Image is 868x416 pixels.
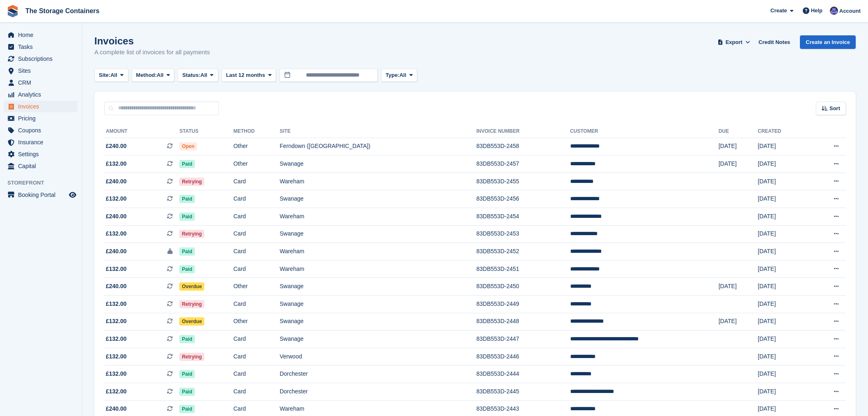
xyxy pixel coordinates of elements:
[106,177,127,186] span: £240.00
[18,113,67,124] span: Pricing
[476,260,570,278] td: 83DB553D-2451
[719,125,758,138] th: Due
[233,383,280,401] td: Card
[4,29,78,41] a: menu
[106,404,127,413] span: £240.00
[106,159,127,168] span: £132.00
[201,71,208,79] span: All
[179,265,194,273] span: Paid
[476,296,570,313] td: 83DB553D-2449
[719,155,758,173] td: [DATE]
[179,178,204,186] span: Retrying
[280,138,477,155] td: Ferndown ([GEOGRAPHIC_DATA])
[233,225,280,243] td: Card
[18,29,67,41] span: Home
[106,229,127,238] span: £132.00
[758,330,809,348] td: [DATE]
[179,142,197,150] span: Open
[758,243,809,261] td: [DATE]
[476,365,570,383] td: 83DB553D-2444
[719,278,758,296] td: [DATE]
[4,101,78,112] a: menu
[106,370,127,378] span: £132.00
[106,247,127,256] span: £240.00
[829,104,840,113] span: Sort
[179,213,194,221] span: Paid
[758,225,809,243] td: [DATE]
[4,53,78,65] a: menu
[476,138,570,155] td: 83DB553D-2458
[476,243,570,261] td: 83DB553D-2452
[476,155,570,173] td: 83DB553D-2457
[179,388,194,396] span: Paid
[106,300,127,308] span: £132.00
[18,189,67,201] span: Booking Portal
[758,278,809,296] td: [DATE]
[132,69,175,82] button: Method: All
[178,69,218,82] button: Status: All
[400,71,407,79] span: All
[233,155,280,173] td: Other
[226,71,265,79] span: Last 12 months
[222,69,276,82] button: Last 12 months
[386,71,400,79] span: Type:
[280,125,477,138] th: Site
[233,190,280,208] td: Card
[758,365,809,383] td: [DATE]
[4,160,78,172] a: menu
[280,208,477,226] td: Wareham
[4,125,78,136] a: menu
[104,125,179,138] th: Amount
[381,69,417,82] button: Type: All
[758,208,809,226] td: [DATE]
[233,313,280,330] td: Other
[18,125,67,136] span: Coupons
[136,71,157,79] span: Method:
[476,208,570,226] td: 83DB553D-2454
[476,190,570,208] td: 83DB553D-2456
[179,405,194,413] span: Paid
[18,77,67,88] span: CRM
[18,160,67,172] span: Capital
[719,313,758,330] td: [DATE]
[726,38,742,46] span: Export
[280,330,477,348] td: Swanage
[280,243,477,261] td: Wareham
[811,7,822,15] span: Help
[179,282,204,291] span: Overdue
[758,296,809,313] td: [DATE]
[570,125,719,138] th: Customer
[106,194,127,203] span: £132.00
[4,189,78,201] a: menu
[233,125,280,138] th: Method
[182,71,200,79] span: Status:
[94,35,210,46] h1: Invoices
[99,71,110,79] span: Site:
[4,136,78,148] a: menu
[179,300,204,308] span: Retrying
[106,335,127,343] span: £132.00
[758,348,809,365] td: [DATE]
[839,7,861,15] span: Account
[755,35,793,49] a: Credit Notes
[18,89,67,100] span: Analytics
[179,353,204,361] span: Retrying
[280,155,477,173] td: Swanage
[830,7,838,15] img: Dan Excell
[4,41,78,53] a: menu
[233,173,280,190] td: Card
[770,7,787,15] span: Create
[280,190,477,208] td: Swanage
[233,296,280,313] td: Card
[18,148,67,160] span: Settings
[106,282,127,291] span: £240.00
[716,35,752,49] button: Export
[758,138,809,155] td: [DATE]
[476,313,570,330] td: 83DB553D-2448
[94,69,128,82] button: Site: All
[233,330,280,348] td: Card
[280,260,477,278] td: Wareham
[476,348,570,365] td: 83DB553D-2446
[476,330,570,348] td: 83DB553D-2447
[106,387,127,396] span: £132.00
